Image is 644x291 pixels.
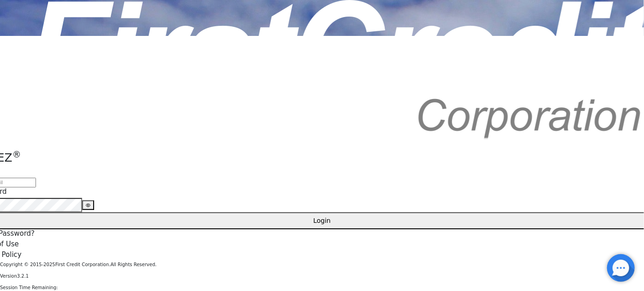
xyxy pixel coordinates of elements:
sup: ® [12,150,21,159]
span: All Rights Reserved. [110,262,156,267]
